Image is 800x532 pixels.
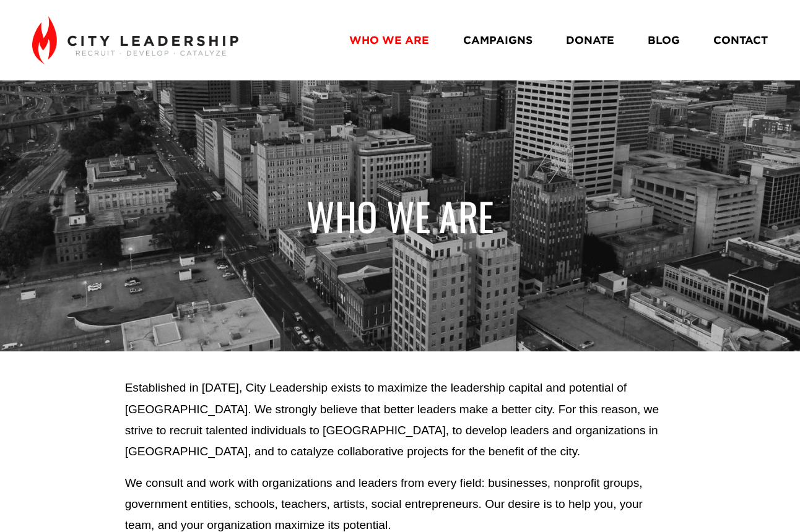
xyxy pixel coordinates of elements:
img: City Leadership - Recruit. Develop. Catalyze. [32,16,238,64]
a: WHO WE ARE [349,29,429,51]
a: BLOG [648,29,680,51]
a: DONATE [566,29,614,51]
h1: WHO WE ARE [125,192,676,239]
a: CAMPAIGNS [463,29,533,51]
a: CONTACT [713,29,768,51]
p: Established in [DATE], City Leadership exists to maximize the leadership capital and potential of... [125,377,676,463]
